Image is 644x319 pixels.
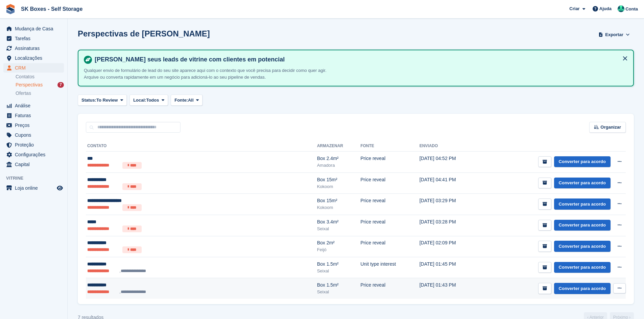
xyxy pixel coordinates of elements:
span: Configurações [15,150,55,159]
td: Price reveal [360,152,420,173]
a: menu [3,44,64,53]
td: [DATE] 04:52 PM [420,152,480,173]
td: Price reveal [360,236,420,257]
span: Capital [15,160,55,169]
a: Ofertas [16,90,64,97]
span: Ajuda [599,5,612,12]
a: Converter para acordo [554,220,611,231]
h4: [PERSON_NAME] seus leads de vitrine com clientes em potencial [92,56,628,63]
span: Vitrine [6,175,67,182]
span: All [188,97,194,104]
span: Todos [146,97,159,104]
span: Localizações [15,53,55,63]
span: Análise [15,101,55,110]
td: [DATE] 01:43 PM [420,278,480,299]
th: Fonte [360,141,420,152]
span: Tarefas [15,34,55,43]
td: Price reveal [360,194,420,215]
div: Box 1.5m² [317,282,360,289]
div: 7 [57,82,64,88]
span: Organizar [600,124,621,131]
a: menu [3,34,64,43]
div: Seixal [317,268,360,274]
a: menu [3,140,64,150]
p: Qualquer envio de formulário de lead do seu site aparece aqui com o contexto que você precisa par... [84,67,337,80]
span: Exportar [605,31,623,38]
div: Box 15m² [317,197,360,204]
span: Faturas [15,111,55,120]
div: Box 15m² [317,176,360,183]
td: [DATE] 03:28 PM [420,215,480,236]
a: Loja de pré-visualização [56,184,64,192]
div: Box 2m² [317,239,360,246]
td: Price reveal [360,278,420,299]
img: SK Boxes - Comercial [618,5,624,12]
td: Unit type interest [360,257,420,278]
span: Assinaturas [15,44,55,53]
a: menu [3,101,64,110]
a: menu [3,53,64,63]
button: Exportar [597,29,631,40]
span: Loja online [15,183,55,193]
span: Criar [569,5,579,12]
a: menu [3,130,64,140]
th: Contato [86,141,317,152]
td: [DATE] 03:29 PM [420,194,480,215]
div: Seixal [317,289,360,295]
td: [DATE] 02:09 PM [420,236,480,257]
td: [DATE] 01:45 PM [420,257,480,278]
td: Price reveal [360,215,420,236]
button: Fonte: All [171,95,202,106]
th: Enviado [420,141,480,152]
div: Seixal [317,225,360,232]
button: Local: Todos [129,95,168,106]
a: Converter para acordo [554,241,611,252]
th: Armazenar [317,141,360,152]
a: menu [3,111,64,120]
td: [DATE] 04:41 PM [420,172,480,194]
span: To Review [96,97,118,104]
h1: Perspectivas de [PERSON_NAME] [78,29,210,38]
div: Amadora [317,162,360,169]
span: Conta [625,6,638,12]
a: Converter para acordo [554,262,611,273]
a: Converter para acordo [554,198,611,210]
a: Converter para acordo [554,156,611,167]
span: Status: [81,97,96,104]
div: Kokoom [317,204,360,211]
span: Proteção [15,140,55,150]
a: menu [3,121,64,130]
div: Feijó [317,246,360,253]
a: menu [3,150,64,159]
a: SK Boxes - Self Storage [18,3,85,15]
span: Fonte: [174,97,188,104]
a: menu [3,63,64,73]
span: Cupons [15,130,55,140]
div: Kokoom [317,183,360,190]
span: Perspectivas [16,82,43,88]
a: menu [3,160,64,169]
div: Box 1.5m² [317,261,360,268]
span: Local: [133,97,146,104]
img: stora-icon-8386f47178a22dfd0bd8f6a31ec36ba5ce8667c1dd55bd0f319d3a0aa187defe.svg [5,4,16,14]
a: Converter para acordo [554,178,611,189]
span: CRM [15,63,55,73]
div: Box 2.4m² [317,155,360,162]
div: Box 3.4m² [317,218,360,225]
a: Converter para acordo [554,283,611,294]
span: Ofertas [16,90,31,97]
button: Status: To Review [78,95,127,106]
span: Preços [15,121,55,130]
a: menu [3,183,64,193]
a: Contatos [16,74,64,80]
a: Perspectivas 7 [16,81,64,88]
span: Mudança de Casa [15,24,55,33]
a: menu [3,24,64,33]
td: Price reveal [360,172,420,194]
